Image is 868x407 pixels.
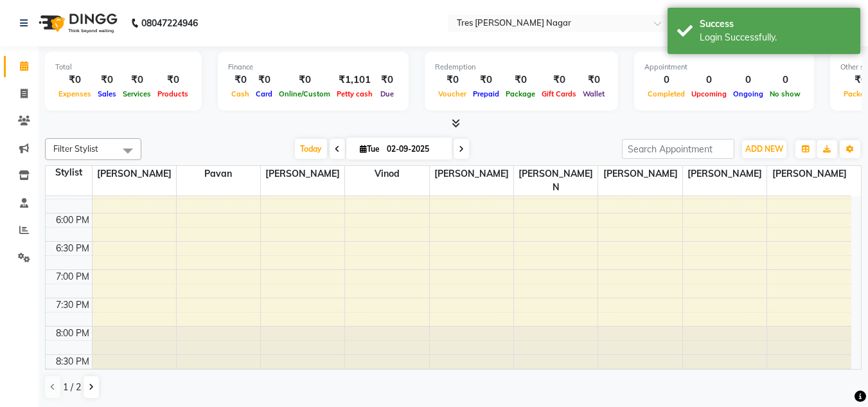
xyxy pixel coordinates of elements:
div: 6:00 PM [53,213,92,227]
div: 0 [766,73,804,87]
span: Gift Cards [538,89,580,98]
div: ₹0 [435,73,470,87]
div: Stylist [46,166,92,179]
span: Wallet [580,89,608,98]
span: ADD NEW [745,144,783,154]
div: ₹0 [276,73,333,87]
span: Cash [228,89,252,98]
span: [PERSON_NAME] N [514,166,598,195]
div: ₹1,101 [333,73,376,87]
span: Package [502,89,538,98]
span: [PERSON_NAME] [767,166,851,182]
span: Products [154,89,191,98]
span: Pavan [177,166,260,182]
div: 8:00 PM [53,327,92,340]
div: ₹0 [120,73,154,87]
div: 7:30 PM [53,298,92,312]
div: Success [700,17,851,31]
div: 6:30 PM [53,242,92,255]
input: 2025-09-02 [383,140,447,159]
div: ₹0 [154,73,191,87]
div: 0 [644,73,688,87]
button: ADD NEW [742,140,786,158]
div: ₹0 [55,73,94,87]
b: 08047224946 [141,5,198,41]
div: ₹0 [470,73,502,87]
div: ₹0 [376,73,398,87]
div: Finance [228,62,398,73]
div: 0 [688,73,730,87]
div: 0 [730,73,766,87]
div: 8:30 PM [53,355,92,368]
span: Prepaid [470,89,502,98]
span: Online/Custom [276,89,333,98]
div: ₹0 [502,73,538,87]
span: [PERSON_NAME] [683,166,766,182]
img: logo [33,5,121,41]
div: ₹0 [580,73,608,87]
span: Tue [357,144,383,154]
span: [PERSON_NAME] [261,166,344,182]
span: Today [295,139,327,159]
span: [PERSON_NAME] [598,166,682,182]
span: No show [766,89,804,98]
span: 1 / 2 [63,381,81,394]
div: Login Successfully. [700,31,851,44]
span: Due [377,89,397,98]
div: Appointment [644,62,804,73]
span: Vinod [345,166,429,182]
span: Ongoing [730,89,766,98]
div: ₹0 [94,73,120,87]
span: Sales [94,89,120,98]
div: ₹0 [252,73,276,87]
span: Filter Stylist [53,143,98,154]
div: Redemption [435,62,608,73]
span: Services [120,89,154,98]
span: [PERSON_NAME] [93,166,176,182]
span: Card [252,89,276,98]
span: [PERSON_NAME] [430,166,513,182]
span: Petty cash [333,89,376,98]
span: Expenses [55,89,94,98]
div: ₹0 [228,73,252,87]
input: Search Appointment [622,139,734,159]
div: Total [55,62,191,73]
div: ₹0 [538,73,580,87]
span: Completed [644,89,688,98]
span: Voucher [435,89,470,98]
div: 7:00 PM [53,270,92,284]
span: Upcoming [688,89,730,98]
